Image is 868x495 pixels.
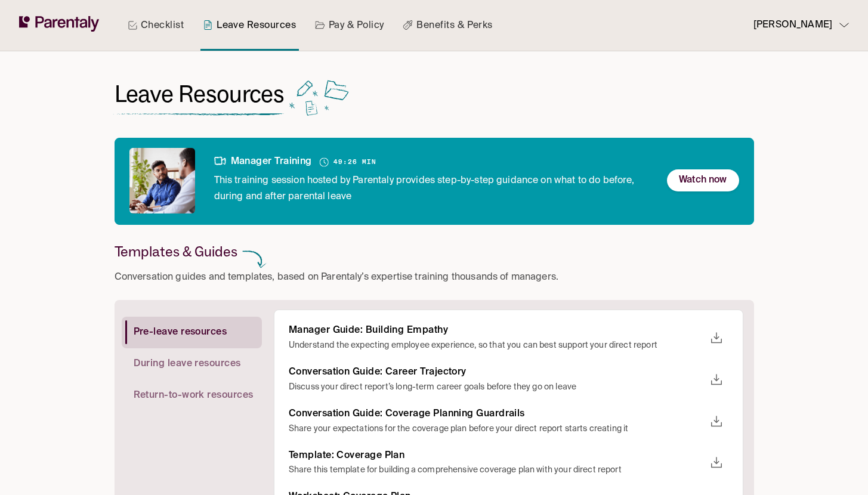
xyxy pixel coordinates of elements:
h6: Manager Training [214,156,312,168]
span: Return-to-work resources [134,389,254,402]
button: download [705,410,728,434]
button: download [705,451,728,475]
p: Understand the expecting employee experience, so that you can best support your direct report [289,339,705,352]
p: Share your expectations for the coverage plan before your direct report starts creating it [289,423,705,435]
button: download [705,368,728,392]
h6: Conversation Guide: Coverage Planning Guardrails [289,408,705,420]
p: [PERSON_NAME] [753,17,832,33]
span: Resources [178,79,284,109]
h6: Template: Coverage Plan [289,450,705,462]
h6: Conversation Guide: Career Trajectory [289,366,705,379]
h6: Templates & Guides [115,243,237,260]
h6: Manager Guide: Building Empathy [289,324,705,337]
p: Discuss your direct report’s long-term career goals before they go on leave [289,381,705,394]
p: Share this template for building a comprehensive coverage plan with your direct report [289,464,705,477]
p: Watch now [679,172,727,188]
p: Conversation guides and templates, based on Parentaly’s expertise training thousands of managers. [115,270,559,286]
span: During leave resources [134,358,241,370]
a: Manager Training49:26 minThis training session hosted by Parentaly provides step-by-step guidance... [115,138,754,205]
button: Watch now [667,169,739,191]
p: This training session hosted by Parentaly provides step-by-step guidance on what to do before, du... [214,166,648,205]
button: download [705,326,728,350]
h6: 49:26 min [333,157,376,168]
h1: Leave [115,80,285,109]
